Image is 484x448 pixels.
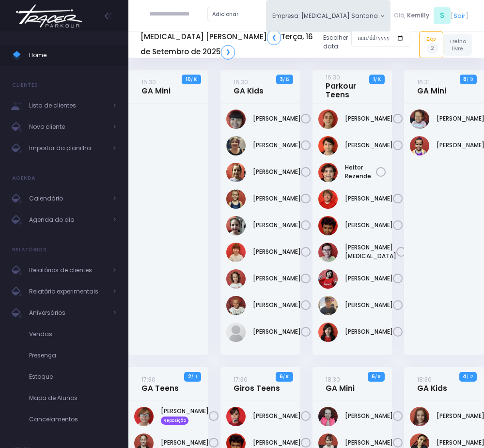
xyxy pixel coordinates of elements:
a: 17:30Giros Teens [234,375,280,393]
a: 16:30GA Kids [234,77,264,95]
small: 16:31 [417,78,430,86]
small: 16:30 [326,73,340,81]
a: Heitor Rezende [345,163,376,181]
a: ❮ [267,30,281,45]
strong: 6 [280,373,283,380]
span: Mapa de Alunos [29,392,116,404]
small: / 10 [191,77,197,82]
h4: Clientes [12,76,38,95]
small: / 12 [283,77,289,82]
a: Exp2 [419,31,443,58]
img: VALENTINA ZANONI DE FREITAS [226,323,246,342]
span: Relatório experimentais [29,285,107,298]
a: 16:31GA Mini [417,77,446,95]
a: [PERSON_NAME] [253,438,301,447]
a: 15:30GA Mini [141,77,171,95]
small: / 10 [467,77,473,82]
img: Bianca Yoshida Nagatani [226,109,246,129]
img: Heloisa Frederico Mota [226,136,246,155]
img: Mariana Namie Takatsuki Momesso [226,243,246,262]
a: [PERSON_NAME] [253,412,301,420]
span: Estoque [29,371,116,383]
span: Olá, [394,11,406,20]
span: Lista de clientes [29,99,107,112]
strong: 1 [373,76,375,83]
img: Olivia Orlando marcondes [226,296,246,315]
a: [PERSON_NAME] [253,141,301,150]
strong: 4 [463,373,467,380]
img: Arthur Rezende Chemin [318,136,338,155]
a: [PERSON_NAME] [345,327,393,336]
img: Nina Diniz Scatena Alves [226,269,246,289]
a: 17:30GA Teens [141,375,179,393]
a: [PERSON_NAME] [253,327,301,336]
a: Adicionar [207,7,243,21]
span: S [434,7,451,24]
a: [PERSON_NAME] Reposição [161,407,209,424]
a: [PERSON_NAME][MEDICAL_DATA] [345,243,396,261]
h4: Relatórios [12,240,47,260]
span: Calendário [29,192,107,205]
img: Maria Cecília Menezes Rodrigues [410,136,429,155]
img: Flora Caroni de Araujo [410,407,429,426]
a: 16:30Parkour Teens [326,73,376,99]
a: [PERSON_NAME] [253,194,301,203]
a: [PERSON_NAME] [253,168,301,176]
strong: 3 [280,76,283,83]
a: 18:30GA Mini [326,375,355,393]
strong: 6 [372,373,375,380]
img: Lara Prado Pfefer [226,163,246,182]
span: Home [29,49,116,62]
img: Anna Júlia Roque Silva [318,109,338,129]
a: [PERSON_NAME] [161,438,209,447]
a: [PERSON_NAME] [253,301,301,309]
img: Manuela Andrade Bertolla [226,189,246,209]
small: 18:30 [326,375,340,384]
a: [PERSON_NAME] [345,114,393,123]
a: [PERSON_NAME] [345,221,393,230]
span: Relatórios de clientes [29,264,107,277]
img: Lorena mie sato ayres [318,269,338,289]
a: [PERSON_NAME] [345,141,393,150]
small: / 10 [375,77,381,82]
span: Agenda do dia [29,214,107,226]
img: Frederico Piai Giovaninni [226,407,246,426]
a: [PERSON_NAME] [345,274,393,283]
img: Pedro giraldi tavares [318,323,338,342]
img: João Pedro Oliveira de Meneses [318,216,338,235]
small: 17:30 [234,375,248,384]
small: / 11 [191,374,197,380]
strong: 10 [186,76,191,83]
div: Escolher data: [141,27,410,62]
a: ❯ [221,45,235,60]
span: Kemilly [407,11,429,20]
a: [PERSON_NAME] [253,274,301,283]
h5: [MEDICAL_DATA] [PERSON_NAME] Terça, 16 de Setembro de 2025 [141,30,316,59]
span: Reposição [161,417,188,424]
a: Sair [453,11,466,20]
a: Treino livre [443,34,472,56]
img: Lucas figueiredo guedes [318,296,338,315]
a: [PERSON_NAME] [253,221,301,230]
a: [PERSON_NAME] [345,412,393,420]
strong: 2 [188,373,191,380]
img: João Vitor Fontan Nicoleti [318,243,338,262]
img: Henrique Affonso [318,189,338,209]
span: Novo cliente [29,121,107,133]
img: AMANDA OLINDA SILVESTRE DE PAIVA [134,407,154,426]
span: Importar da planilha [29,142,107,154]
a: [PERSON_NAME] [253,114,301,123]
img: Malu Souza de Carvalho [410,109,429,129]
img: Giovanna Rodrigues Gialluize [318,407,338,426]
img: Mariana Garzuzi Palma [226,216,246,235]
a: [PERSON_NAME] [345,301,393,309]
small: 18:30 [417,375,432,384]
small: 17:30 [141,375,156,384]
a: [PERSON_NAME] [253,247,301,256]
h4: Agenda [12,169,36,188]
a: [PERSON_NAME] [345,194,393,203]
small: 15:30 [141,78,156,86]
small: 16:30 [234,78,248,86]
span: Vendas [29,328,116,340]
span: 2 [427,43,438,54]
